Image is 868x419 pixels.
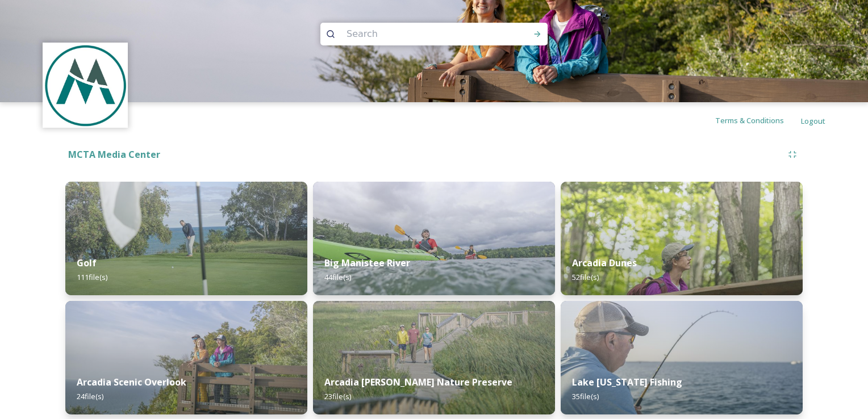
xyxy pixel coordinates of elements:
[715,115,784,125] span: Terms & Conditions
[313,301,555,414] img: 3b11e867-22d8-45f6-bd43-85cde715705d.jpg
[65,182,307,295] img: 4d762ede-6a63-4d59-aeba-a6797e8e5e2e.jpg
[572,272,599,282] span: 52 file(s)
[65,301,307,414] img: fa3c8c63-c1ce-4db3-a56d-a037bdc53c79.jpg
[341,22,496,47] input: Search
[561,182,803,295] img: 93255988-3c32-40b8-8fe0-e39f5d7946ae.jpg
[572,376,682,388] strong: Lake [US_STATE] Fishing
[561,301,803,414] img: c8d31f4d-d857-4a2a-a099-a0054ee97e81.jpg
[44,44,127,127] img: logo.jpeg
[324,391,351,401] span: 23 file(s)
[313,182,555,295] img: d324c6b6-9a43-426d-a378-78bbc6691970.jpg
[77,272,107,282] span: 111 file(s)
[77,376,186,388] strong: Arcadia Scenic Overlook
[324,257,410,269] strong: Big Manistee River
[572,391,599,401] span: 35 file(s)
[68,148,160,161] strong: MCTA Media Center
[77,257,97,269] strong: Golf
[801,116,825,126] span: Logout
[715,114,801,127] a: Terms & Conditions
[324,376,512,388] strong: Arcadia [PERSON_NAME] Nature Preserve
[77,391,103,401] span: 24 file(s)
[572,257,637,269] strong: Arcadia Dunes
[324,272,351,282] span: 44 file(s)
